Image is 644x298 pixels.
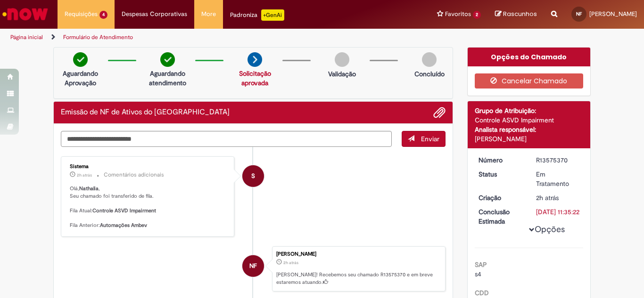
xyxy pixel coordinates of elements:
[1,5,50,24] img: ServiceNow
[104,171,164,179] small: Comentários adicionais
[63,33,133,41] a: Formulário de Atendimento
[576,11,582,17] span: NF
[249,255,257,277] span: NF
[536,193,580,202] div: 29/09/2025 09:35:18
[475,106,584,115] div: Grupo de Atribuição:
[283,260,298,266] time: 29/09/2025 09:35:18
[276,251,440,257] div: [PERSON_NAME]
[536,207,580,217] div: [DATE] 11:35:22
[475,270,481,278] span: s4
[248,52,262,67] img: arrow-next.png
[201,9,216,19] span: More
[475,134,584,144] div: [PERSON_NAME]
[70,164,227,169] div: Sistema
[61,131,392,147] textarea: Digite sua mensagem aqui...
[471,193,529,202] dt: Criação
[99,11,107,19] span: 4
[70,185,227,229] p: Olá, , Seu chamado foi transferido de fila. Fila Atual: Fila Anterior:
[65,9,98,19] span: Requisições
[475,289,489,297] b: CDD
[468,48,591,66] div: Opções do Chamado
[73,52,88,67] img: check-circle-green.png
[475,73,584,89] button: Cancelar Chamado
[160,52,175,67] img: check-circle-green.png
[61,108,230,117] h2: Emissão de NF de Ativos do ASVD Histórico de tíquete
[335,52,349,67] img: img-circle-grey.png
[422,52,437,67] img: img-circle-grey.png
[145,69,190,88] p: Aguardando atendimento
[471,207,529,226] dt: Conclusão Estimada
[503,9,537,18] span: Rascunhos
[536,169,580,188] div: Em Tratamento
[402,131,446,147] button: Enviar
[328,69,356,79] p: Validação
[414,69,445,79] p: Concluído
[283,260,298,266] span: 2h atrás
[433,106,446,119] button: Adicionar anexos
[77,172,92,178] span: 2h atrás
[536,155,580,165] div: R13575370
[230,9,284,21] div: Padroniza
[92,207,156,214] b: Controle ASVD Impairment
[7,29,422,46] ul: Trilhas de página
[276,271,440,286] p: [PERSON_NAME]! Recebemos seu chamado R13575370 e em breve estaremos atuando.
[536,193,559,202] span: 2h atrás
[61,246,446,291] li: Nathalia Cristina Xavier de Figueiredo
[79,185,99,192] b: Nathalia
[77,172,92,178] time: 29/09/2025 09:35:23
[421,135,439,143] span: Enviar
[445,9,471,19] span: Favoritos
[122,9,187,19] span: Despesas Corporativas
[536,193,559,202] time: 29/09/2025 09:35:18
[58,69,103,88] p: Aguardando Aprovação
[475,260,487,269] b: SAP
[239,69,271,87] a: Solicitação aprovada
[251,165,255,187] span: S
[475,115,584,125] div: Controle ASVD Impairment
[242,165,264,187] div: System
[473,11,481,19] span: 2
[10,33,43,41] a: Página inicial
[589,10,637,18] span: [PERSON_NAME]
[471,155,529,165] dt: Número
[475,125,584,134] div: Analista responsável:
[261,9,284,21] p: +GenAi
[242,255,264,277] div: Nathalia Cristina Xavier de Figueiredo
[100,222,147,229] b: Automações Ambev
[495,10,537,19] a: Rascunhos
[471,169,529,179] dt: Status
